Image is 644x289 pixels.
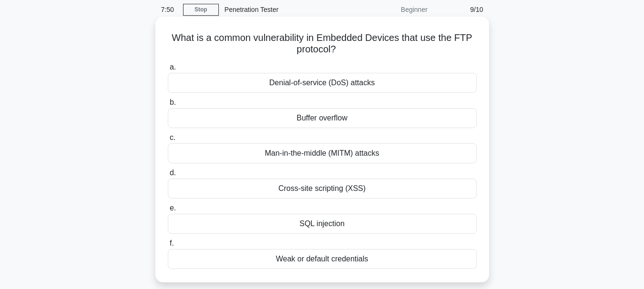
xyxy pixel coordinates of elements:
a: Stop [183,4,219,16]
span: b. [170,98,176,106]
h5: What is a common vulnerability in Embedded Devices that use the FTP protocol? [167,32,478,56]
div: Man-in-the-middle (MITM) attacks [168,143,477,163]
div: Cross-site scripting (XSS) [168,179,477,199]
span: f. [170,239,174,247]
span: e. [170,204,176,212]
span: d. [170,169,176,177]
div: Weak or default credentials [168,249,477,269]
span: c. [170,133,175,141]
div: Buffer overflow [168,108,477,128]
span: a. [170,63,176,71]
div: Denial-of-service (DoS) attacks [168,73,477,93]
div: SQL injection [168,214,477,234]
